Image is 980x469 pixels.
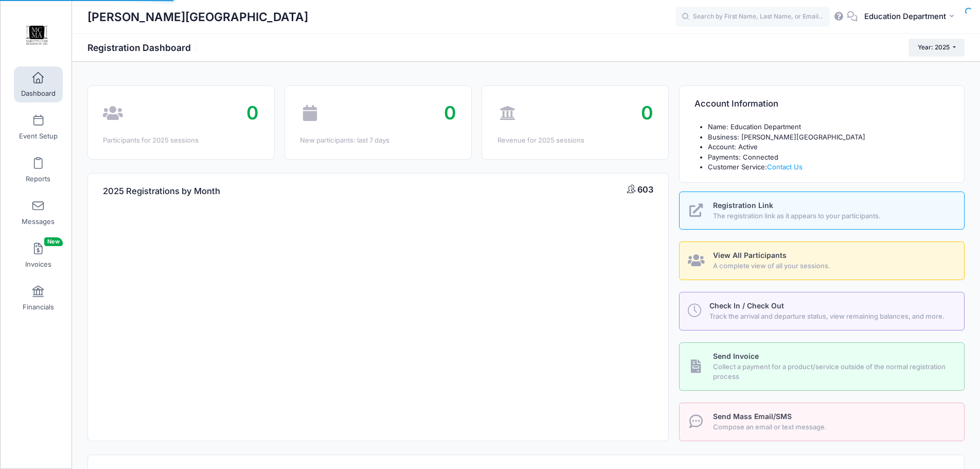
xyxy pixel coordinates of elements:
h1: [PERSON_NAME][GEOGRAPHIC_DATA] [87,5,308,29]
a: Event Setup [14,109,63,145]
li: Name: Education Department [708,122,949,132]
span: Financials [23,303,54,311]
a: Send Mass Email/SMS Compose an email or text message. [679,403,965,441]
div: New participants: last 7 days [300,135,456,146]
span: 0 [641,101,653,124]
div: Participants for 2025 sessions [103,135,259,146]
span: Year: 2025 [918,43,950,51]
div: Revenue for 2025 sessions [497,135,653,146]
button: Year: 2025 [908,39,965,56]
a: Send Invoice Collect a payment for a product/service outside of the normal registration process [679,342,965,391]
span: Event Setup [19,132,58,141]
a: Reports [14,152,63,188]
span: A complete view of all your sessions. [713,261,953,271]
span: Education Department [864,11,946,22]
a: View All Participants A complete view of all your sessions. [679,241,965,280]
span: New [44,237,63,246]
img: Marietta Cobb Museum of Art [17,16,56,55]
li: Account: Active [708,142,949,152]
span: Send Invoice [713,352,759,360]
a: Marietta Cobb Museum of Art [1,11,73,60]
h1: Registration Dashboard [87,42,200,53]
h4: 2025 Registrations by Month [103,177,220,206]
span: The registration link as it appears to your participants. [713,211,953,221]
li: Customer Service: [708,162,949,172]
span: Check In / Check Out [709,301,784,310]
button: Education Department [858,5,965,29]
h4: Account Information [694,90,778,119]
span: Registration Link [713,201,773,210]
a: Financials [14,280,63,316]
a: Check In / Check Out Track the arrival and departure status, view remaining balances, and more. [679,292,965,331]
li: Payments: Connected [708,152,949,163]
span: 0 [246,101,259,124]
span: 603 [637,184,653,195]
a: InvoicesNew [14,237,63,273]
span: Invoices [25,260,51,269]
span: Messages [22,217,55,226]
span: View All Participants [713,251,787,259]
li: Business: [PERSON_NAME][GEOGRAPHIC_DATA] [708,132,949,143]
a: Dashboard [14,66,63,102]
span: Dashboard [21,89,56,98]
span: Reports [26,175,50,183]
a: Contact Us [767,163,803,171]
a: Registration Link The registration link as it appears to your participants. [679,192,965,230]
a: Messages [14,195,63,231]
span: Send Mass Email/SMS [713,412,792,421]
input: Search by First Name, Last Name, or Email... [675,7,830,27]
span: Compose an email or text message. [713,422,953,432]
span: 0 [444,101,456,124]
span: Track the arrival and departure status, view remaining balances, and more. [709,311,952,322]
span: Collect a payment for a product/service outside of the normal registration process [713,362,953,382]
